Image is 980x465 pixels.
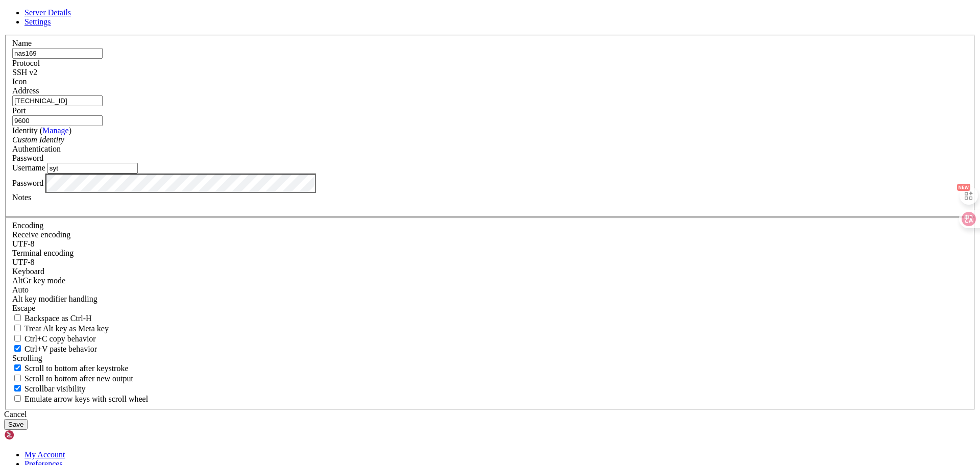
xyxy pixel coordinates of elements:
[12,395,148,403] label: When using the alternative screen buffer, and DECCKM (Application Cursor Keys) is active, mouse w...
[12,258,968,267] div: UTF-8
[12,239,35,248] span: UTF-8
[12,239,968,249] div: UTF-8
[24,374,133,383] span: Scroll to bottom after new output
[12,230,70,239] label: Set the expected encoding for data received from the host. If the encodings do not match, visual ...
[12,364,129,373] label: Whether to scroll to the bottom on any keystroke.
[12,285,29,294] span: Auto
[4,430,63,440] img: Shellngn
[12,334,96,343] label: Ctrl-C copies if true, send ^C to host if false. Ctrl-Shift-C sends ^C to host if true, copies if...
[14,345,21,352] input: Ctrl+V paste behavior
[12,295,97,303] label: Controls how the Alt key is handled. Escape: Send an ESC prefix. 8-Bit: Add 128 to the typed char...
[12,126,71,135] label: Identity
[12,115,103,126] input: Port Number
[24,450,65,459] a: My Account
[14,385,21,391] input: Scrollbar visibility
[12,304,35,312] span: Escape
[12,106,26,115] label: Port
[42,126,69,135] a: Manage
[12,354,42,362] label: Scrolling
[12,77,27,86] label: Icon
[14,335,21,341] input: Ctrl+C copy behavior
[12,68,37,77] span: SSH v2
[12,249,73,257] label: The default terminal encoding. ISO-2022 enables character map translations (like graphics maps). ...
[12,374,133,383] label: Scroll to bottom after new output.
[24,395,148,403] span: Emulate arrow keys with scroll wheel
[24,364,129,373] span: Scroll to bottom after keystroke
[14,375,21,381] input: Scroll to bottom after new output
[12,345,97,353] label: Ctrl+V pastes if true, sends ^V to host if false. Ctrl+Shift+V sends ^V to host if true, pastes i...
[12,276,65,285] label: Set the expected encoding for data received from the host. If the encodings do not match, visual ...
[12,59,40,67] label: Protocol
[4,4,847,13] x-row: Connection timed out
[14,364,21,371] input: Scroll to bottom after keystroke
[12,39,32,47] label: Name
[12,304,968,313] div: Escape
[24,324,109,333] span: Treat Alt key as Meta key
[12,221,43,230] label: Encoding
[12,86,39,95] label: Address
[24,345,97,353] span: Ctrl+V paste behavior
[12,258,35,266] span: UTF-8
[12,324,109,333] label: Whether the Alt key acts as a Meta key or as a distinct Alt key.
[12,314,92,323] label: If true, the backspace should send BS ('\x08', aka ^H). Otherwise the backspace key should send '...
[12,154,43,162] span: Password
[24,384,86,393] span: Scrollbar visibility
[12,163,45,172] label: Username
[24,334,96,343] span: Ctrl+C copy behavior
[12,135,64,144] i: Custom Identity
[12,154,968,163] div: Password
[12,135,968,144] div: Custom Identity
[12,267,44,276] label: Keyboard
[24,17,51,26] a: Settings
[12,48,103,59] input: Server Name
[12,178,43,187] label: Password
[12,384,86,393] label: The vertical scrollbar mode.
[12,68,968,77] div: SSH v2
[4,13,8,21] div: (0, 1)
[4,419,28,430] button: Save
[14,395,21,402] input: Emulate arrow keys with scroll wheel
[40,126,71,135] span: ( )
[14,314,21,321] input: Backspace as Ctrl-H
[24,8,71,17] a: Server Details
[24,314,92,323] span: Backspace as Ctrl-H
[4,410,976,419] div: Cancel
[12,144,61,153] label: Authentication
[12,285,968,295] div: Auto
[14,325,21,331] input: Treat Alt key as Meta key
[12,193,31,202] label: Notes
[47,163,138,174] input: Login Username
[12,95,103,106] input: Host Name or IP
